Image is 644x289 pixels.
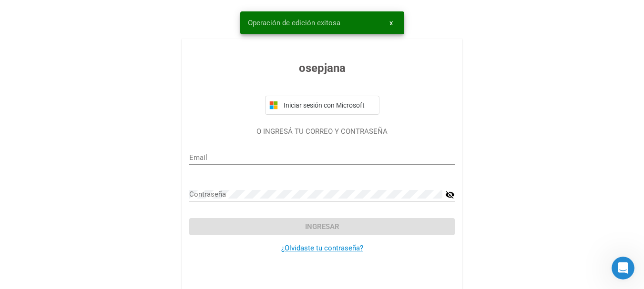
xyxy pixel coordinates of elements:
[265,96,379,115] button: Iniciar sesión con Microsoft
[389,19,393,27] span: x
[281,244,363,252] a: ¿Olvidaste tu contraseña?
[189,60,455,77] h3: osepjana
[189,218,455,235] button: Ingresar
[382,14,400,31] button: x
[612,257,634,279] iframe: Intercom live chat
[445,189,455,200] mat-icon: visibility_off
[282,101,375,109] span: Iniciar sesión con Microsoft
[305,222,339,231] span: Ingresar
[189,126,455,137] p: O INGRESÁ TU CORREO Y CONTRASEÑA
[248,18,340,28] span: Operación de edición exitosa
